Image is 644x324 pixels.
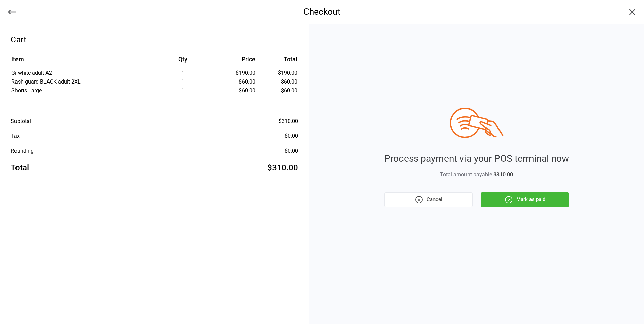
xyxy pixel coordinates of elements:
[384,192,473,207] button: Cancel
[11,34,298,46] div: Cart
[11,132,20,140] div: Tax
[481,192,569,207] button: Mark as paid
[493,171,513,178] span: $310.00
[214,78,255,86] div: $60.00
[258,87,297,95] td: $60.00
[285,132,298,140] div: $0.00
[11,70,52,76] span: Gi white adult A2
[214,69,255,77] div: $190.00
[152,87,213,95] div: 1
[11,87,42,94] span: Shorts Large
[11,162,29,174] div: Total
[214,55,255,64] div: Price
[258,69,297,77] td: $190.00
[267,162,298,174] div: $310.00
[384,171,569,179] div: Total amount payable
[11,147,34,155] div: Rounding
[258,78,297,86] td: $60.00
[11,78,81,85] span: Rash guard BLACK adult 2XL
[11,117,31,125] div: Subtotal
[152,78,213,86] div: 1
[285,147,298,155] div: $0.00
[214,87,255,95] div: $60.00
[11,55,151,68] th: Item
[258,55,297,68] th: Total
[152,69,213,77] div: 1
[152,55,213,68] th: Qty
[279,117,298,125] div: $310.00
[384,152,569,166] div: Process payment via your POS terminal now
